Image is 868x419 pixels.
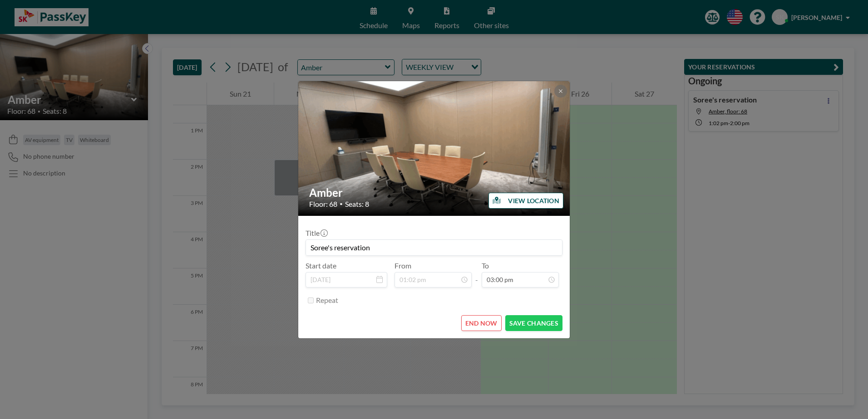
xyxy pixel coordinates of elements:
[395,261,411,270] label: From
[306,229,327,238] label: Title
[298,65,571,231] img: 537.gif
[340,200,343,207] span: •
[309,186,560,200] h2: Amber
[345,200,369,209] span: Seats: 8
[306,261,336,270] label: Start date
[309,200,337,209] span: Floor: 68
[482,261,489,270] label: To
[461,315,502,331] button: END NOW
[306,240,562,255] input: (No title)
[505,315,562,331] button: SAVE CHANGES
[475,264,478,284] span: -
[316,296,338,305] label: Repeat
[488,193,563,209] button: VIEW LOCATION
